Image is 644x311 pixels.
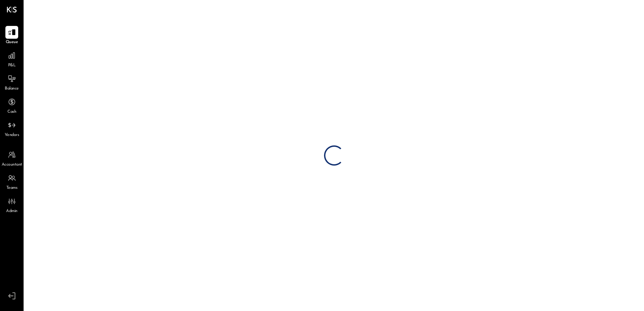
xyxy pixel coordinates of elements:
[0,195,23,214] a: Admin
[0,148,23,168] a: Accountant
[6,185,18,191] span: Teams
[0,49,23,69] a: P&L
[5,86,19,92] span: Balance
[2,162,22,168] span: Accountant
[6,39,18,45] span: Queue
[0,26,23,45] a: Queue
[6,208,18,214] span: Admin
[7,109,16,115] span: Cash
[5,132,19,138] span: Vendors
[0,172,23,191] a: Teams
[0,119,23,138] a: Vendors
[0,72,23,92] a: Balance
[8,63,16,69] span: P&L
[0,96,23,115] a: Cash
